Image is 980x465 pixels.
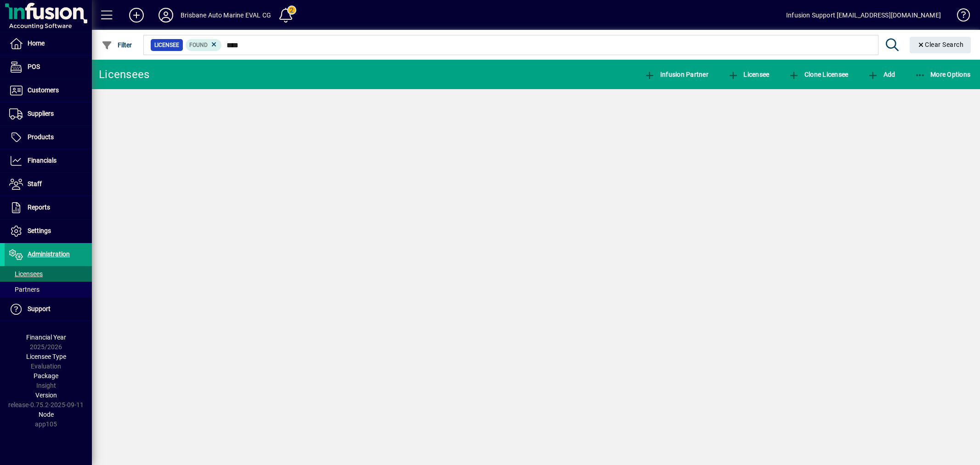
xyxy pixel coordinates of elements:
span: Licensees [9,270,43,278]
span: Add [867,71,895,78]
a: Partners [5,282,92,297]
a: Home [5,32,92,55]
button: Licensee [725,66,772,83]
span: Filter [102,41,132,49]
button: Add [865,66,897,83]
span: Infusion Partner [644,71,708,78]
span: Clear Search [917,41,964,48]
span: Reports [28,204,50,211]
button: Filter [99,37,135,53]
span: Support [28,305,51,312]
span: Staff [28,180,42,187]
a: Knowledge Base [950,2,969,32]
a: Financials [5,149,92,172]
button: Infusion Partner [642,66,711,83]
div: Brisbane Auto Marine EVAL CG [181,8,271,23]
button: Clear [910,37,971,53]
div: Licensees [99,67,149,82]
span: Financials [28,157,57,164]
a: Reports [5,196,92,219]
a: Licensees [5,266,92,282]
span: Clone Licensee [788,71,848,78]
span: Customers [28,86,59,94]
a: Products [5,126,92,149]
a: Support [5,298,92,321]
button: Clone Licensee [786,66,850,83]
span: Financial Year [26,334,66,341]
a: Suppliers [5,102,92,125]
span: Suppliers [28,110,54,117]
span: More Options [915,71,971,78]
span: Settings [28,227,51,234]
div: Infusion Support [EMAIL_ADDRESS][DOMAIN_NAME] [786,8,941,23]
span: Home [28,40,45,47]
span: Products [28,133,54,141]
a: Customers [5,79,92,102]
span: Found [189,42,208,48]
span: Licensee Type [26,353,66,360]
span: Licensee [728,71,770,78]
a: Settings [5,220,92,243]
span: Administration [28,250,70,258]
a: POS [5,56,92,79]
span: Version [35,391,57,399]
button: Add [122,7,151,23]
span: POS [28,63,40,70]
span: Node [39,411,54,418]
span: Licensee [154,40,179,50]
button: Profile [151,7,181,23]
a: Staff [5,173,92,196]
button: More Options [912,66,973,83]
span: Package [34,372,58,380]
mat-chip: Found Status: Found [186,39,222,51]
span: Partners [9,286,40,293]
